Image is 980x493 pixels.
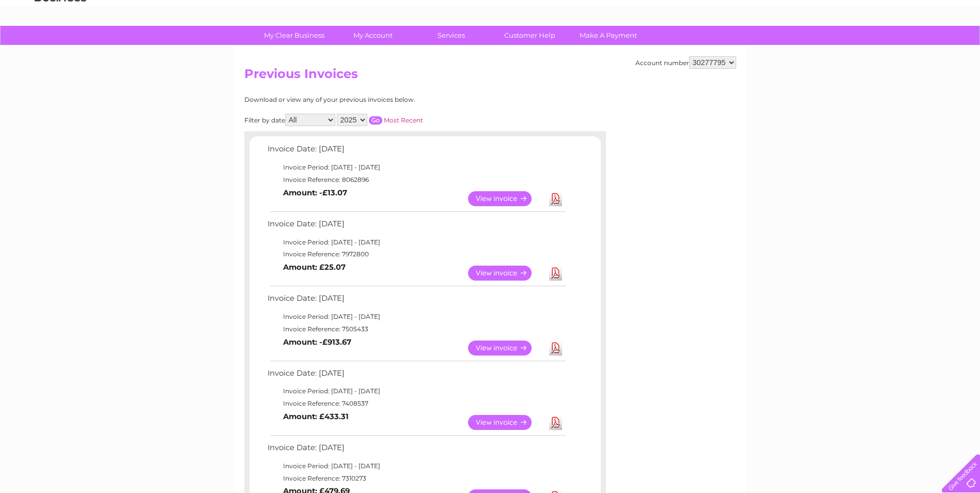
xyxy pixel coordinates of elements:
[635,56,736,69] div: Account number
[265,142,567,161] td: Invoice Date: [DATE]
[487,26,572,45] a: Customer Help
[265,217,567,236] td: Invoice Date: [DATE]
[549,341,562,356] a: Download
[34,27,87,58] img: logo.png
[409,26,494,45] a: Services
[566,26,651,45] a: Make A Payment
[549,191,562,206] a: Download
[244,114,516,126] div: Filter by date
[824,44,847,52] a: Energy
[265,441,567,460] td: Invoice Date: [DATE]
[549,266,562,281] a: Download
[265,385,567,397] td: Invoice Period: [DATE] - [DATE]
[468,191,544,206] a: View
[265,397,567,410] td: Invoice Reference: 7408537
[283,412,349,421] b: Amount: £433.31
[265,460,567,472] td: Invoice Period: [DATE] - [DATE]
[265,248,567,260] td: Invoice Reference: 7972800
[265,323,567,335] td: Invoice Reference: 7505433
[265,236,567,249] td: Invoice Period: [DATE] - [DATE]
[265,291,567,311] td: Invoice Date: [DATE]
[384,116,423,124] a: Most Recent
[265,472,567,485] td: Invoice Reference: 7310273
[252,26,337,45] a: My Clear Business
[265,161,567,174] td: Invoice Period: [DATE] - [DATE]
[946,44,970,52] a: Log out
[798,44,818,52] a: Water
[246,6,735,50] div: Clear Business is a trading name of Verastar Limited (registered in [GEOGRAPHIC_DATA] No. 3667643...
[283,188,347,197] b: Amount: -£13.07
[853,44,884,52] a: Telecoms
[468,415,544,430] a: View
[244,96,516,103] div: Download or view any of your previous invoices below.
[468,341,544,356] a: View
[785,5,857,18] a: 0333 014 3131
[330,26,415,45] a: My Account
[265,311,567,323] td: Invoice Period: [DATE] - [DATE]
[265,174,567,186] td: Invoice Reference: 8062896
[890,44,905,52] a: Blog
[265,366,567,386] td: Invoice Date: [DATE]
[283,337,351,347] b: Amount: -£913.67
[468,266,544,281] a: View
[283,263,346,272] b: Amount: £25.07
[911,44,937,52] a: Contact
[244,67,736,86] h2: Previous Invoices
[549,415,562,430] a: Download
